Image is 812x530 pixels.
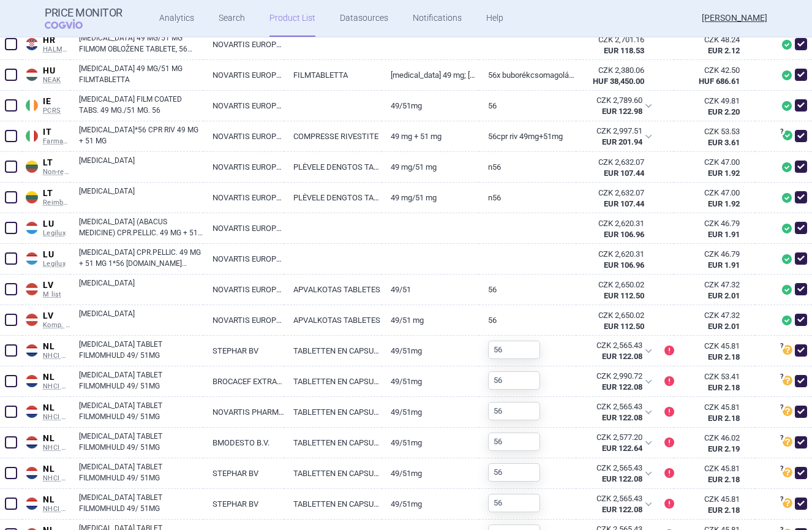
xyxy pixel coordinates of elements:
[26,222,38,234] img: Luxembourg
[683,96,740,107] div: CZK 49.81
[778,404,785,411] span: ?
[43,45,70,54] span: HALMED PCL SUMMARY
[43,229,70,238] span: Legilux
[576,91,659,121] div: CZK 2,789.60EUR 122.98
[284,336,382,366] a: TABLETTEN EN CAPSULES
[708,260,740,270] strong: EUR 1.91
[79,63,203,85] a: [MEDICAL_DATA] 49 MG/51 MG FILMTABLETTA
[674,60,756,92] a: CZK 42.50HUF 686.61
[22,461,70,483] a: NLNLNHCI Medicijnkosten
[585,340,642,351] div: CZK 2,565.43
[22,124,70,146] a: ITITFarmadati
[43,280,70,291] span: LV
[602,474,642,483] strong: EUR 122.08
[683,34,740,45] div: CZK 48.24
[45,7,122,19] strong: Price Monitor
[778,343,785,350] span: ?
[284,121,382,151] a: COMPRESSE RIVESTITE
[576,121,659,152] div: CZK 2,997.51EUR 201.94
[674,366,756,398] a: CZK 53.41EUR 2.18
[479,91,576,121] a: 56
[585,95,642,117] abbr: SP-CAU-010 Irsko
[708,46,740,55] strong: EUR 2.12
[479,183,576,213] a: N56
[602,413,642,422] strong: EUR 122.08
[43,494,70,505] span: NL
[43,66,70,77] span: HU
[203,91,285,121] a: NOVARTIS EUROPHARM LIMITED
[203,428,285,458] a: BMODESTO B.V.
[26,130,38,142] img: Italy
[674,336,756,368] a: CZK 45.81EUR 2.18
[382,397,479,427] a: 49/51MG
[22,339,70,360] a: NLNLNHCI Medicijnkosten
[284,152,382,182] a: PLĖVELE DENGTOS TABLETĖS
[26,69,38,81] img: Hungary
[585,493,642,504] div: CZK 2,565.43
[79,247,203,269] a: [MEDICAL_DATA] CPR.PELLIC. 49 MG + 51 MG 1*56 [DOMAIN_NAME] BLIST.
[708,138,740,147] strong: EUR 3.61
[284,489,382,519] a: TABLETTEN EN CAPSULES
[22,63,70,85] a: HUHUNEAK
[585,279,644,301] abbr: SP-CAU-010 Lotyšsko
[585,34,644,45] div: CZK 2,701.16
[708,322,740,331] strong: EUR 2.01
[79,216,203,238] a: [MEDICAL_DATA] (ABACUS MEDICINE) CPR.PELLIC. 49 MG + 51 MG 1*56 [DOMAIN_NAME] BLIST.
[45,7,122,30] a: Price MonitorCOGVIO
[674,91,756,123] a: CZK 49.81EUR 2.20
[604,322,644,331] strong: EUR 112.50
[778,128,785,135] span: ?
[43,444,70,452] span: NHCI Medicijnkosten
[203,458,285,488] a: STEPHAR BV
[203,244,285,274] a: NOVARTIS EUROPHARM LIMITED
[708,414,740,423] strong: EUR 2.18
[43,464,70,475] span: NL
[708,475,740,484] strong: EUR 2.18
[674,213,756,245] a: CZK 46.79EUR 1.91
[203,183,285,213] a: NOVARTIS EUROPHARM LTD., AIRIJA
[585,249,644,260] div: CZK 2,620.31
[284,397,382,427] a: TABLETTEN EN CAPSULES
[26,314,38,326] img: Latvia
[284,458,382,488] a: TABLETTEN EN CAPSULES
[382,489,479,519] a: 49/51MG
[708,168,740,178] strong: EUR 1.92
[203,29,285,59] a: NOVARTIS EUROPHARM LIMITED
[602,505,642,514] strong: EUR 122.08
[585,340,642,362] abbr: SP-CAU-010 Nizozemsko hrazené LP
[585,463,642,485] abbr: SP-CAU-010 Nizozemsko hrazené LP
[585,95,642,106] div: CZK 2,789.60
[79,461,203,483] a: [MEDICAL_DATA] TABLET FILMOMHULD 49/ 51MG
[382,152,479,182] a: 49 mg/51 mg
[674,274,756,306] a: CZK 47.32EUR 2.01
[585,34,644,56] abbr: SP-CAU-010 Chorvatsko
[585,157,644,179] abbr: SP-CAU-010 Litva
[778,465,785,472] span: ?
[43,433,70,444] span: NL
[43,505,70,513] span: NHCI Medicijnkosten
[576,336,659,366] div: CZK 2,565.43EUR 122.08
[683,341,740,352] div: CZK 45.81
[708,505,740,515] strong: EUR 2.18
[26,191,38,203] img: Lithuania
[22,186,70,207] a: LTLTReimbursed list
[26,344,38,357] img: Netherlands
[699,77,740,86] strong: HUF 686.61
[43,341,70,352] span: NL
[604,199,644,208] strong: EUR 107.44
[674,152,756,184] a: CZK 47.00EUR 1.92
[203,121,285,151] a: NOVARTIS EUROPHARM LTD
[43,127,70,138] span: IT
[43,96,70,107] span: IE
[203,152,285,182] a: NOVARTIS EUROPHARM LTD., AIRIJA
[674,489,756,521] a: CZK 45.81EUR 2.18
[22,247,70,268] a: LULULegilux
[708,230,740,239] strong: EUR 1.91
[26,252,38,265] img: Luxembourg
[683,218,740,229] div: CZK 46.79
[382,458,479,488] a: 49/51MG
[778,434,785,442] span: ?
[479,305,576,335] a: 56
[479,121,576,151] a: 56CPR RIV 49MG+51MG
[43,168,70,176] span: Non-reimb. list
